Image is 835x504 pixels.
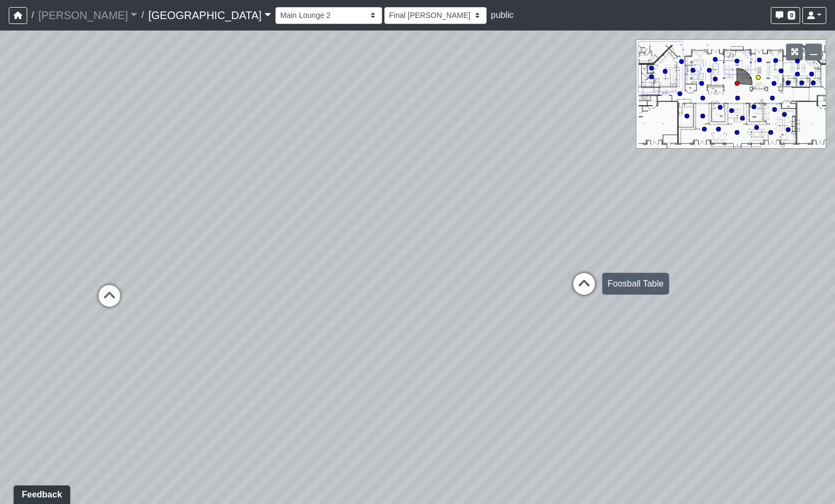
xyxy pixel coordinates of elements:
span: public [491,10,514,20]
a: [GEOGRAPHIC_DATA] [148,4,271,26]
span: / [27,4,38,26]
div: Foosball Table [602,273,669,295]
span: 0 [788,11,795,20]
a: [PERSON_NAME] [38,4,137,26]
button: 0 [771,7,800,24]
iframe: Ybug feedback widget [8,482,72,504]
span: / [137,4,148,26]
